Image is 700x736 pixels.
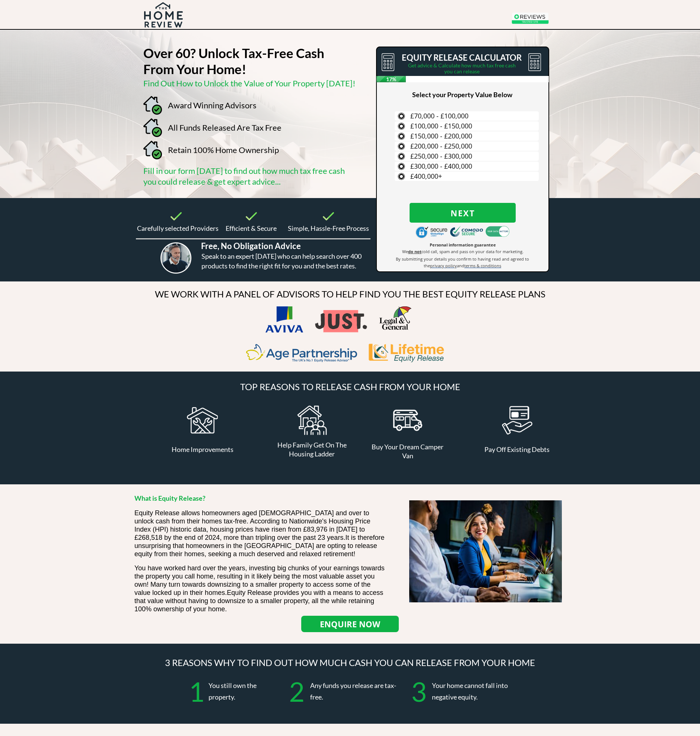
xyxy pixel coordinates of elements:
span: Fill in our form [DATE] to find out how much tax free cash you could release & get expert advice... [143,166,345,187]
span: Speak to an expert [DATE] who can help search over 400 products to find the right fit for you and... [201,252,362,270]
span: It is therefore unsurprising that homeowners in the [GEOGRAPHIC_DATA] are opting to release equit... [134,534,384,558]
strong: What is Equity Release? [134,494,206,502]
span: Simple, Hassle-Free Process [288,224,369,232]
span: £150,000 - £200,000 [410,131,472,140]
span: You have worked hard over the years, investing big chunks of your earnings towards the property y... [134,564,385,596]
span: Carefully selected Providers [137,224,219,232]
span: Pay Off Existing Debts [484,445,550,453]
span: £300,000 - £400,000 [410,162,472,171]
span: You still own the property. [209,681,257,701]
a: terms & conditions [464,262,501,268]
span: Personal information guarantee [430,242,496,248]
span: Free, No Obligation Advice [201,241,301,251]
strong: do not [408,249,421,254]
span: Retain 100% Home Ownership [168,145,279,155]
span: EQUITY RELEASE CALCULATOR [402,52,522,63]
span: Your home cannot fall into negative equity. [432,681,508,701]
span: WE WORK WITH A PANEL OF ADVISORS TO HELP FIND YOU THE BEST EQUITY RELEASE PLANS [155,289,545,299]
span: TOP REASONS TO RELEASE CASH FROM YOUR HOME [240,381,460,392]
span: Buy Your Dream Camper Van [372,443,443,460]
span: Equity Release provides you with a means to access that value without having to downsize to a sma... [134,589,383,613]
a: ENQUIRE NOW [301,616,399,632]
span: Next [410,208,516,218]
span: 3 REASONS WHY TO FIND OUT HOW MUCH CASH YOU CAN RELEASE FROM YOUR HOME [165,657,535,668]
span: Home Improvements [172,445,233,453]
span: Get advice & Calculate how much tax free cash you can release [408,62,516,74]
span: ousing prices have risen from £83,976 in [DATE] to £268,518 by the end of 2024, more than triplin... [134,526,365,541]
span: Efficient & Secure [226,224,277,232]
span: £400,000+ [410,172,442,181]
span: Select your Property Value Below [412,90,512,99]
span: Equity Release allows homeowners aged [DEMOGRAPHIC_DATA] and over to unlock cash from their homes... [134,509,370,533]
span: 17% [376,76,406,82]
a: privacy policy [430,262,457,268]
strong: 3 [411,675,427,707]
span: Any funds you release are tax-free. [310,681,396,701]
span: By submitting your details you confirm to having read and agreed to the [396,256,529,268]
strong: ENQUIRE NOW [320,618,380,630]
span: Help Family Get On The Housing Ladder [277,441,347,458]
span: £250,000 - £300,000 [410,152,472,160]
span: We cold call, spam and pass on your data for marketing. [402,249,524,254]
span: £200,000 - £250,000 [410,141,472,150]
span: Find Out How to Unlock the Value of Your Property [DATE]! [143,78,356,88]
span: All Funds Released Are Tax Free [168,122,281,133]
strong: 2 [289,675,305,707]
span: and [457,263,464,268]
button: Next [410,203,516,223]
span: £70,000 - £100,000 [410,111,468,120]
strong: Over 60? Unlock Tax-Free Cash From Your Home! [143,45,324,77]
span: Award Winning Advisors [168,100,257,110]
strong: 1 [189,675,204,707]
span: £100,000 - £150,000 [410,121,472,130]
